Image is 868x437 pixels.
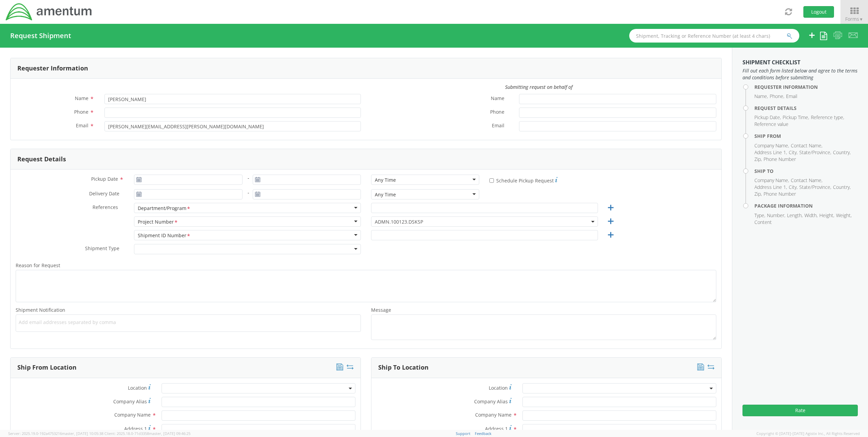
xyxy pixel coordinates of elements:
[91,176,118,182] span: Pickup Date
[149,431,190,436] span: master, [DATE] 09:46:25
[754,142,789,149] li: Company Name
[742,60,858,66] h3: Shipment Checklist
[17,65,88,72] h3: Requester Information
[803,6,834,18] button: Logout
[104,431,190,436] span: Client: 2025.18.0-71d3358
[489,176,557,184] label: Schedule Pickup Request
[629,29,799,43] input: Shipment, Tracking or Reference Number (at least 4 chars)
[489,178,494,183] input: Schedule Pickup Request
[754,114,781,121] li: Pickup Date
[490,109,504,116] span: Phone
[456,431,470,436] a: Support
[19,319,358,326] span: Add email addresses separated by comma
[754,184,787,191] li: Address Line 1
[138,205,191,212] div: Department/Program
[770,93,784,100] li: Phone
[754,203,858,208] h4: Package Information
[505,84,572,90] i: Submitting request on behalf of
[5,2,93,21] img: dyn-intl-logo-049831509241104b2a82.png
[742,67,858,81] span: Fill out each form listed below and agree to the terms and conditions before submitting
[767,212,785,219] li: Number
[489,385,508,391] span: Location
[754,106,858,111] h4: Request Details
[764,191,796,197] li: Phone Number
[17,156,66,163] h3: Request Details
[859,16,863,22] span: ▼
[764,156,796,163] li: Phone Number
[754,156,762,163] li: Zip
[791,177,822,184] li: Contact Name
[375,191,396,198] div: Any Time
[819,212,834,219] li: Height
[754,177,789,184] li: Company Name
[754,212,765,219] li: Type
[742,405,858,416] button: Rate
[491,95,504,103] span: Name
[756,431,860,436] span: Copyright © [DATE]-[DATE] Agistix Inc., All Rights Reserved
[16,262,60,269] span: Reason for Request
[485,425,508,432] span: Address 1
[89,190,119,198] span: Delivery Date
[128,385,147,391] span: Location
[76,122,88,129] span: Email
[62,431,103,436] span: master, [DATE] 10:05:38
[85,245,119,253] span: Shipment Type
[786,93,797,100] li: Email
[492,122,504,130] span: Email
[475,411,512,418] span: Company Name
[93,204,118,210] span: References
[754,133,858,139] h4: Ship From
[113,398,147,405] span: Company Alias
[138,218,178,226] div: Project Number
[833,184,851,191] li: Country
[378,364,429,371] h3: Ship To Location
[783,114,809,121] li: Pickup Time
[754,121,788,128] li: Reference value
[17,364,77,371] h3: Ship From Location
[74,109,88,115] span: Phone
[10,32,71,39] h4: Request Shipment
[754,84,858,90] h4: Requester Information
[371,307,391,313] span: Message
[375,218,594,225] span: ADMN.100123.DSKSP
[799,149,831,156] li: State/Province
[371,216,598,227] span: ADMN.100123.DSKSP
[754,93,768,100] li: Name
[836,212,852,219] li: Weight
[114,411,151,418] span: Company Name
[789,184,798,191] li: City
[16,307,65,313] span: Shipment Notification
[754,219,772,226] li: Content
[845,16,863,22] span: Forms
[754,168,858,174] h4: Ship To
[138,232,191,239] div: Shipment ID Number
[75,95,88,101] span: Name
[804,212,818,219] li: Width
[474,398,508,405] span: Company Alias
[754,191,762,197] li: Zip
[475,431,491,436] a: Feedback
[833,149,851,156] li: Country
[8,431,103,436] span: Server: 2025.19.0-192a4753216
[754,149,787,156] li: Address Line 1
[791,142,822,149] li: Contact Name
[375,177,396,183] div: Any Time
[811,114,844,121] li: Reference type
[787,212,803,219] li: Length
[799,184,831,191] li: State/Province
[789,149,798,156] li: City
[124,425,147,432] span: Address 1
